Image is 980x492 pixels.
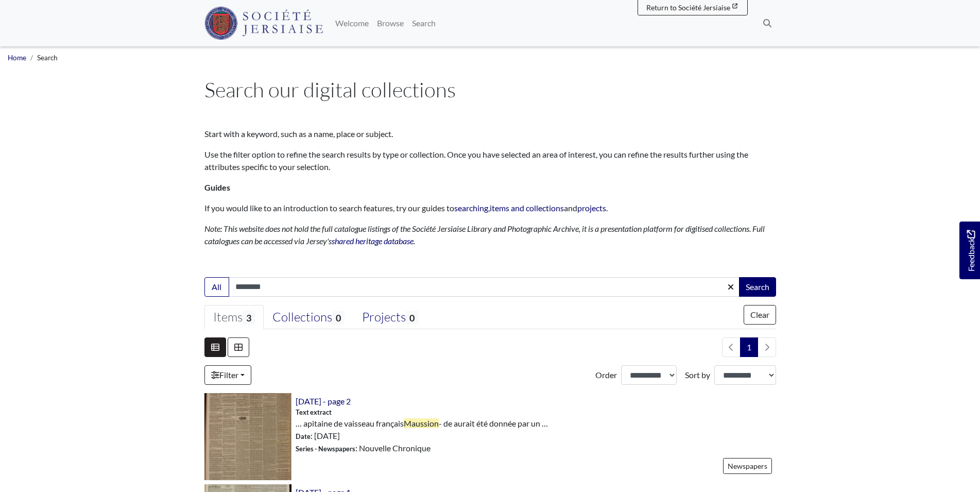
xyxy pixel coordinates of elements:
a: items and collections [490,203,564,213]
a: Filter [204,365,251,385]
a: [DATE] - page 2 [296,396,351,406]
strong: Guides [204,182,230,192]
em: Note: This website does not hold the full catalogue listings of the Société Jersiaise Library and... [204,224,765,246]
a: Search [408,13,440,33]
span: Search [37,54,58,62]
p: If you would like to an introduction to search features, try our guides to , and . [204,202,776,214]
span: Series - Newspapers [296,445,355,453]
li: Previous page [722,337,741,357]
a: projects [577,203,606,213]
span: Date [296,432,311,440]
a: Welcome [331,13,373,33]
span: Maussion [404,418,439,428]
button: Search [739,277,776,297]
a: shared heritage database [332,236,414,246]
span: Text extract [296,408,332,417]
img: 19th December 1855 - page 2 [204,393,291,480]
span: 0 [406,311,418,325]
button: Clear [744,305,776,325]
button: All [204,277,229,297]
a: Société Jersiaise logo [204,4,323,42]
span: 0 [332,311,345,325]
a: Would you like to provide feedback? [959,222,980,279]
span: : [DATE] [296,430,340,442]
span: Feedback [965,230,977,272]
a: Newspapers [723,458,772,474]
p: Start with a keyword, such as a name, place or subject. [204,128,776,140]
a: Browse [373,13,408,33]
p: Use the filter option to refine the search results by type or collection. Once you have selected ... [204,148,776,173]
span: Goto page 1 [740,337,758,357]
div: Projects [362,310,418,325]
div: Items [213,310,255,325]
img: Société Jersiaise [204,7,323,40]
nav: pagination [718,337,776,357]
label: Sort by [685,369,710,381]
span: Return to Société Jersiaise [646,3,730,12]
span: … apitaine de vaisseau français - de aurait été donnée par un … [296,417,548,430]
label: Order [595,369,617,381]
span: : Nouvelle Chronique [296,442,431,454]
h1: Search our digital collections [204,77,776,102]
span: 3 [243,311,255,325]
a: Home [8,54,26,62]
div: Collections [272,310,345,325]
input: Enter one or more search terms... [229,277,740,297]
a: searching [454,203,488,213]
